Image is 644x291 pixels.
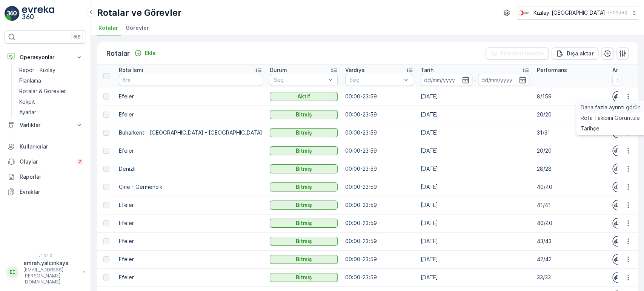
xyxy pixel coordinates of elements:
[270,273,338,282] button: Bitmiş
[20,173,83,181] p: Raporlar
[296,201,312,209] p: Bitmiş
[417,160,533,178] td: [DATE]
[103,256,109,262] div: Toggle Row Selected
[345,66,364,74] p: Vardiya
[537,111,605,118] p: 20/20
[478,74,530,86] input: dd/mm/yyyy
[345,111,413,118] p: 00:00-23:59
[297,93,310,100] p: Aktif
[345,165,413,173] p: 00:00-23:59
[417,142,533,160] td: [DATE]
[345,201,413,209] p: 00:00-23:59
[73,34,81,40] p: ⌘B
[345,93,413,100] p: 00:00-23:59
[612,272,623,283] img: svg%3e
[537,93,605,100] p: 8/159
[270,92,338,101] button: Aktif
[517,6,638,20] button: Kızılay-[GEOGRAPHIC_DATA](+03:00)
[97,7,181,19] p: Rotalar ve Görevler
[23,259,79,267] p: emrah.yalcinkaya
[345,129,413,136] p: 00:00-23:59
[131,49,159,58] button: Ekle
[16,86,86,96] a: Rotalar & Görevler
[5,50,86,65] button: Operasyonlar
[537,183,605,191] p: 40/40
[119,201,262,209] p: Efeler
[417,87,533,106] td: [DATE]
[417,196,533,214] td: [DATE]
[145,49,156,57] p: Ekle
[537,201,605,209] p: 41/41
[126,24,149,32] span: Görevler
[270,219,338,228] button: Bitmiş
[119,74,262,86] input: Ara
[296,147,312,155] p: Bitmiş
[296,165,312,173] p: Bitmiş
[5,139,86,154] a: Kullanıcılar
[417,250,533,268] td: [DATE]
[501,50,544,57] p: Filtreleri temizle
[608,10,627,16] p: ( +03:00 )
[119,219,262,227] p: Efeler
[612,66,624,74] p: Araç
[345,274,413,281] p: 00:00-23:59
[296,111,312,118] p: Bitmiş
[103,220,109,226] div: Toggle Row Selected
[103,93,109,100] div: Toggle Row Selected
[19,87,66,95] p: Rotalar & Görevler
[612,91,623,102] img: svg%3e
[270,164,338,173] button: Bitmiş
[345,237,413,245] p: 00:00-23:59
[612,236,623,247] img: svg%3e
[537,66,567,74] p: Performans
[119,237,262,245] p: Efeler
[103,130,109,136] div: Toggle Row Selected
[5,118,86,133] button: Varlıklar
[119,66,143,74] p: Rota İsmi
[578,113,644,123] a: Rota Takibini Görüntüle
[98,24,118,32] span: Rotalar
[537,147,605,155] p: 20/20
[296,274,312,281] p: Bitmiş
[103,202,109,208] div: Toggle Row Selected
[20,54,71,61] p: Operasyonlar
[612,254,623,265] img: svg%3e
[533,9,605,17] p: Kızılay-[GEOGRAPHIC_DATA]
[421,66,433,74] p: Tarih
[119,274,262,281] p: Efeler
[103,112,109,118] div: Toggle Row Selected
[20,121,71,129] p: Varlıklar
[537,165,605,173] p: 28/28
[103,148,109,154] div: Toggle Row Selected
[270,146,338,155] button: Bitmiş
[567,50,594,57] p: Dışa aktar
[274,76,326,84] p: Seç
[296,129,312,136] p: Bitmiş
[612,218,623,228] img: svg%3e
[106,48,130,59] p: Rotalar
[103,274,109,280] div: Toggle Row Selected
[537,237,605,245] p: 43/43
[20,188,83,196] p: Evraklar
[270,182,338,191] button: Bitmiş
[612,200,623,210] img: svg%3e
[417,232,533,250] td: [DATE]
[19,109,36,116] p: Ayarlar
[20,143,83,150] p: Kullanıcılar
[486,47,549,60] button: Filtreleri temizle
[5,169,86,184] a: Raporlar
[537,219,605,227] p: 40/40
[270,237,338,246] button: Bitmiş
[16,107,86,118] a: Ayarlar
[578,102,644,113] a: Daha fazla ayrıntı görün
[103,184,109,190] div: Toggle Row Selected
[119,147,262,155] p: Efeler
[552,47,598,60] button: Dışa aktar
[5,253,86,258] span: v 1.52.3
[417,124,533,142] td: [DATE]
[270,110,338,119] button: Bitmiş
[417,268,533,286] td: [DATE]
[581,104,641,111] span: Daha fazla ayrıntı görün
[16,65,86,75] a: Rapor - Kızılay
[296,256,312,263] p: Bitmiş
